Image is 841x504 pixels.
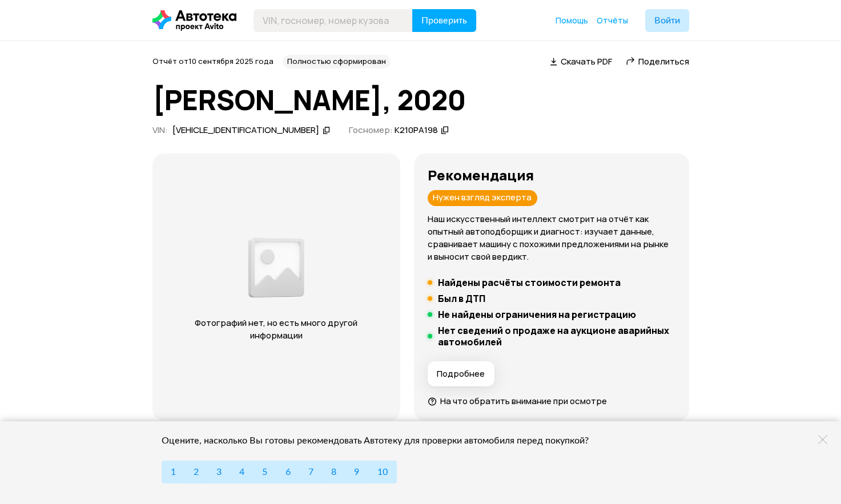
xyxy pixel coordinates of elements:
p: Наш искусственный интеллект смотрит на отчёт как опытный автоподборщик и диагност: изучает данные... [428,213,675,263]
a: Отчёты [597,15,628,26]
div: К210РА198 [394,124,437,136]
button: 9 [345,461,368,483]
button: 6 [276,461,300,483]
button: 5 [253,461,276,483]
h3: Рекомендация [428,167,675,183]
button: 10 [368,461,396,483]
span: VIN : [152,124,168,136]
button: 3 [207,461,231,483]
a: На что обратить внимание при осмотре [428,395,607,407]
button: 4 [230,461,253,483]
span: На что обратить внимание при осмотре [440,395,607,407]
button: Войти [645,9,689,32]
span: 10 [377,467,387,477]
span: 3 [216,467,222,477]
button: 2 [184,461,208,483]
a: Помощь [556,15,588,26]
span: Поделиться [638,55,689,67]
a: Поделиться [626,55,689,67]
span: Госномер: [348,124,392,136]
span: 5 [262,467,267,477]
span: Войти [654,16,680,25]
span: 1 [171,467,176,477]
span: 6 [285,467,291,477]
button: Подробнее [428,361,494,386]
div: Оцените, насколько Вы готовы рекомендовать Автотеку для проверки автомобиля перед покупкой? [162,435,604,446]
h5: Нет сведений о продаже на аукционе аварийных автомобилей [438,325,675,348]
button: 1 [162,461,185,483]
span: 2 [194,467,199,477]
div: Полностью сформирован [283,55,391,68]
a: Скачать PDF [550,55,612,67]
h1: [PERSON_NAME], 2020 [152,84,689,115]
span: Проверить [421,16,467,25]
h5: Был в ДТП [438,293,485,304]
div: [VEHICLE_IDENTIFICATION_NUMBER] [172,124,319,136]
span: Подробнее [437,368,485,380]
span: 8 [331,467,336,477]
div: Нужен взгляд эксперта [428,190,537,206]
h5: Найдены расчёты стоимости ремонта [438,277,621,288]
button: 8 [322,461,345,483]
input: VIN, госномер, номер кузова [253,9,413,32]
img: d89e54fb62fcf1f0.png [246,232,306,303]
span: 9 [354,467,359,477]
h5: Не найдены ограничения на регистрацию [438,309,636,320]
span: 7 [308,467,313,477]
span: Скачать PDF [561,55,612,67]
button: Проверить [412,9,476,32]
span: 4 [239,467,244,477]
button: 7 [299,461,323,483]
p: Фотографий нет, но есть много другой информации [175,317,377,342]
span: Отчёт от 10 сентября 2025 года [152,56,273,66]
